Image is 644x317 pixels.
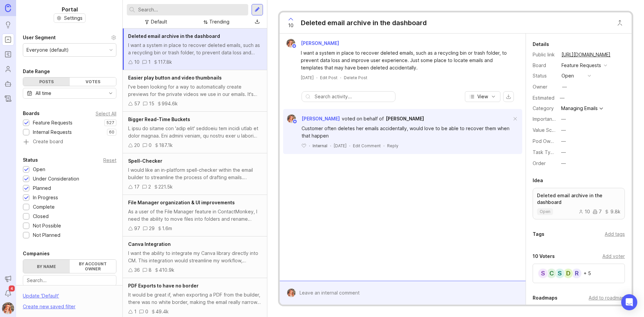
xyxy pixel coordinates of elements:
[23,260,70,273] label: By name
[162,100,178,107] div: 994.6k
[2,287,14,300] button: Notifications
[503,91,514,102] button: export comments
[533,96,554,100] div: Estimated
[533,149,556,155] label: Task Type
[589,294,625,302] div: Add to roadmap
[533,105,556,112] div: Category
[387,143,398,149] div: Reply
[158,58,172,66] div: 117.8k
[386,115,424,122] a: [PERSON_NAME]
[533,294,557,302] div: Roadmaps
[158,183,173,191] div: 221.5k
[561,115,566,123] div: —
[23,303,75,310] div: Create new saved filter
[33,231,60,239] div: Not Planned
[149,142,152,149] div: 0
[23,77,70,86] div: Posts
[334,143,346,148] time: [DATE]
[128,241,171,247] span: Canva Integration
[533,138,567,144] label: Pod Ownership
[301,75,314,80] time: [DATE]
[105,91,116,96] svg: toggle icon
[533,188,625,219] a: Deleted email archive in the dashboardopen1079.8k
[584,271,591,276] div: + 5
[561,62,601,69] div: Feature Requests
[128,291,262,306] div: It would be great if, when exporting a PDF from the builder, there was no white border, making th...
[605,230,625,238] div: Add tags
[533,116,558,122] label: Importance
[123,236,267,278] a: Canva IntegrationI want the ability to integrate my Canva library directly into CM. This integrat...
[148,58,151,66] div: 1
[301,18,427,28] div: Deleted email archive in the dashboard
[533,72,556,80] div: Status
[285,114,298,123] img: Bronwen W
[533,51,556,58] div: Public link
[561,149,566,156] div: —
[301,40,339,46] span: [PERSON_NAME]
[128,283,199,288] span: PDF Exports to have no border
[128,75,222,81] span: Easier play button and video thumbnails
[134,100,140,107] div: 57
[33,213,49,220] div: Closed
[128,200,235,205] span: File Manager organization & UI improvements
[23,67,50,75] div: Date Range
[149,266,152,274] div: 8
[33,184,51,192] div: Planned
[315,93,392,100] input: Search activity...
[123,29,267,70] a: Deleted email archive in the dashboardI want a system in place to recover deleted emails, such as...
[540,209,550,214] p: open
[613,16,627,30] button: Close button
[288,22,293,29] span: 10
[558,94,567,102] div: —
[533,252,555,260] div: 10 Voters
[23,109,40,117] div: Boards
[23,139,116,145] a: Create board
[309,143,310,149] div: ·
[340,75,341,81] div: ·
[23,156,38,164] div: Status
[33,119,72,126] div: Feature Requests
[128,125,262,140] div: L ipsu do sitame con 'adip elit' seddoeiu tem incidi utlab et dolor magnaa. Eni admini veniam, qu...
[9,285,15,292] span: 4
[538,268,548,279] div: S
[602,253,625,260] div: Add voter
[145,308,148,315] div: 0
[96,112,116,115] div: Select All
[23,34,56,42] div: User Segment
[128,208,262,223] div: As a user of the File Manager feature in ContactMonkey, I need the ability to move files into fol...
[604,209,621,214] div: 9.8k
[33,128,72,136] div: Internal Requests
[285,288,298,297] img: Bronwen W
[561,160,566,167] div: —
[23,292,59,303] div: Update ' Default '
[2,48,14,60] a: Roadmaps
[302,125,512,140] div: Customer often deletes her emails accidentally, would love to be able to recover them when that h...
[344,75,367,81] div: Delete Post
[561,126,566,134] div: —
[26,46,69,54] div: Everyone (default)
[138,6,246,13] input: Search...
[533,160,546,166] label: Order
[128,83,262,98] div: I've been looking for a way to automatically create previews for the private videos we use in our...
[302,116,340,121] span: [PERSON_NAME]
[561,106,598,111] div: Managing Emails
[128,42,262,56] div: I want a system in place to recover deleted emails, such as a recycling bin or trash folder, to p...
[533,62,556,69] div: Board
[563,268,574,279] div: D
[561,72,574,80] div: open
[562,83,567,91] div: —
[123,195,267,236] a: File Manager organization & UI improvementsAs a user of the File Manager feature in ContactMonkey...
[23,250,50,258] div: Companies
[128,166,262,181] div: I would like an in-platform spell-checker within the email builder to streamline the process of d...
[349,143,350,149] div: ·
[70,260,116,273] label: By account owner
[134,308,137,315] div: 1
[123,153,267,195] a: Spell-CheckerI would like an in-platform spell-checker within the email builder to streamline the...
[301,49,512,71] div: I want a system in place to recover deleted emails, such as a recycling bin or trash folder, to p...
[33,166,45,173] div: Open
[159,142,173,149] div: 187.1k
[2,93,14,105] a: Changelog
[292,119,297,124] img: member badge
[353,143,381,149] div: Edit Comment
[209,18,229,25] div: Trending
